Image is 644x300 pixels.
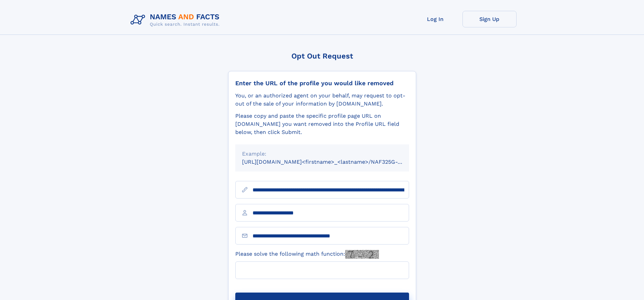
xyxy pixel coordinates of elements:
[235,92,409,108] div: You, or an authorized agent on your behalf, may request to opt-out of the sale of your informatio...
[242,150,402,158] div: Example:
[235,250,379,259] label: Please solve the following math function:
[242,159,422,165] small: [URL][DOMAIN_NAME]<firstname>_<lastname>/NAF325G-xxxxxxxx
[235,79,409,87] div: Enter the URL of the profile you would like removed
[128,11,225,29] img: Logo Names and Facts
[228,52,416,60] div: Opt Out Request
[235,112,409,136] div: Please copy and paste the specific profile page URL on [DOMAIN_NAME] you want removed into the Pr...
[408,11,462,27] a: Log In
[462,11,517,27] a: Sign Up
